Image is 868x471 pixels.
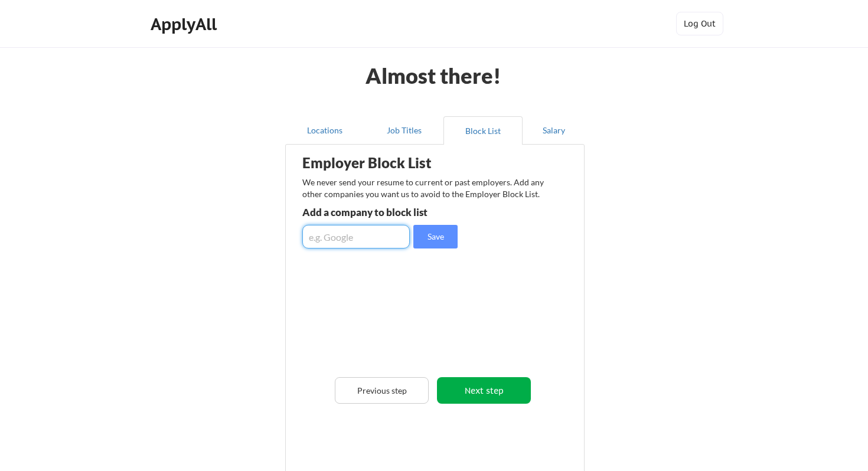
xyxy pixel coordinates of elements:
button: Previous step [335,377,429,404]
button: Next step [437,377,531,404]
button: Salary [523,116,585,145]
button: Log Out [676,12,723,35]
input: e.g. Google [302,225,410,248]
button: Block List [443,116,523,145]
div: Almost there! [351,65,516,86]
div: We never send your resume to current or past employers. Add any other companies you want us to av... [302,176,551,199]
div: Employer Block List [302,156,488,170]
div: Add a company to block list [302,207,475,217]
button: Save [413,225,458,248]
button: Job Titles [364,116,443,145]
button: Locations [285,116,364,145]
div: ApplyAll [151,14,220,34]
